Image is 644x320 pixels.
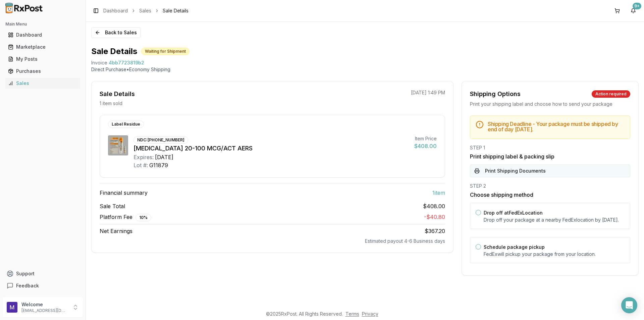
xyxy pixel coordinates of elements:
div: Lot #: [133,161,148,169]
p: Drop off your package at a nearby FedEx location by [DATE] . [484,217,625,223]
div: Open Intercom Messenger [621,297,637,313]
button: Dashboard [3,30,83,40]
p: FedEx will pickup your package from your location. [484,251,625,258]
a: Sales [139,7,151,14]
h3: Choose shipping method [470,191,630,199]
label: Drop off at FedEx Location [484,210,543,216]
div: Action required [592,90,630,98]
img: User avatar [7,302,17,313]
span: Feedback [16,282,39,289]
span: Financial summary [100,189,148,197]
div: G11879 [149,161,168,169]
div: Estimated payout 4-6 Business days [100,238,445,244]
a: Terms [345,311,359,317]
h5: Shipping Deadline - Your package must be shipped by end of day [DATE] . [488,121,625,132]
button: 9+ [628,5,639,16]
p: Direct Purchase • Economy Shipping [91,66,639,73]
div: Dashboard [8,32,77,38]
h1: Sale Details [91,46,137,57]
button: Print Shipping Documents [470,165,630,177]
div: Sales [8,80,77,87]
a: Purchases [5,65,80,77]
span: 1 item [432,189,445,197]
h3: Print shipping label & packing slip [470,152,630,161]
button: Support [3,268,83,280]
span: 4bb7723819b2 [109,59,144,66]
div: Waiting for Shipment [141,48,190,55]
button: My Posts [3,54,83,64]
div: 10 % [136,214,151,221]
div: Item Price [414,135,437,142]
div: Print your shipping label and choose how to send your package [470,101,630,107]
div: Marketplace [8,44,77,50]
a: Privacy [362,311,378,317]
div: [MEDICAL_DATA] 20-100 MCG/ACT AERS [133,144,409,153]
div: My Posts [8,56,77,62]
a: Dashboard [5,29,80,41]
span: - $40.80 [424,214,445,220]
div: STEP 1 [470,144,630,151]
div: Label Residue [108,121,144,128]
div: Expires: [133,153,154,161]
img: Combivent Respimat 20-100 MCG/ACT AERS [108,135,128,155]
p: 1 item sold [100,100,122,107]
p: Welcome [21,301,68,308]
div: Purchases [8,68,77,75]
h2: Main Menu [5,21,80,27]
p: [DATE] 1:49 PM [411,89,445,96]
div: [DATE] [155,153,173,161]
nav: breadcrumb [103,7,189,14]
span: $367.20 [425,228,445,234]
span: Sale Total [100,202,125,210]
button: Sales [3,78,83,89]
div: Invoice [91,59,107,66]
img: RxPost Logo [3,3,46,13]
a: Dashboard [103,7,128,14]
div: Shipping Options [470,89,521,99]
div: 9+ [633,3,641,9]
div: STEP 2 [470,183,630,189]
label: Schedule package pickup [484,244,545,250]
div: NDC: [PHONE_NUMBER] [133,136,188,144]
button: Purchases [3,66,83,77]
p: [EMAIL_ADDRESS][DOMAIN_NAME] [21,308,68,313]
button: Back to Sales [91,27,141,38]
div: Sale Details [100,89,135,99]
button: Feedback [3,280,83,292]
a: Marketplace [5,41,80,53]
button: Marketplace [3,42,83,52]
a: My Posts [5,53,80,65]
a: Sales [5,77,80,89]
div: $408.00 [414,142,437,150]
span: Sale Details [163,7,189,14]
span: $408.00 [423,202,445,210]
span: Net Earnings [100,227,132,235]
span: Platform Fee [100,213,151,221]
